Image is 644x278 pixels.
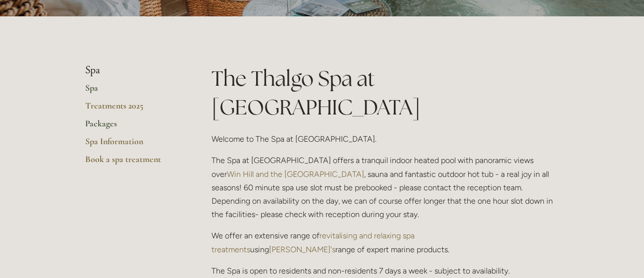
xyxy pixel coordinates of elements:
[85,136,180,154] a: Spa Information
[85,118,180,136] a: Packages
[85,154,180,171] a: Book a spa treatment
[212,231,417,254] a: revitalising and relaxing spa treatments
[212,154,559,221] p: The Spa at [GEOGRAPHIC_DATA] offers a tranquil indoor heated pool with panoramic views over , sau...
[269,245,335,254] a: [PERSON_NAME]'s
[85,100,180,118] a: Treatments 2025
[212,264,559,278] p: The Spa is open to residents and non-residents 7 days a week - subject to availability.
[85,64,180,77] li: Spa
[227,169,364,179] a: Win Hill and the [GEOGRAPHIC_DATA]
[85,82,180,100] a: Spa
[212,229,559,256] p: We offer an extensive range of using range of expert marine products.
[212,64,559,122] h1: The Thalgo Spa at [GEOGRAPHIC_DATA]
[212,132,559,146] p: Welcome to The Spa at [GEOGRAPHIC_DATA].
